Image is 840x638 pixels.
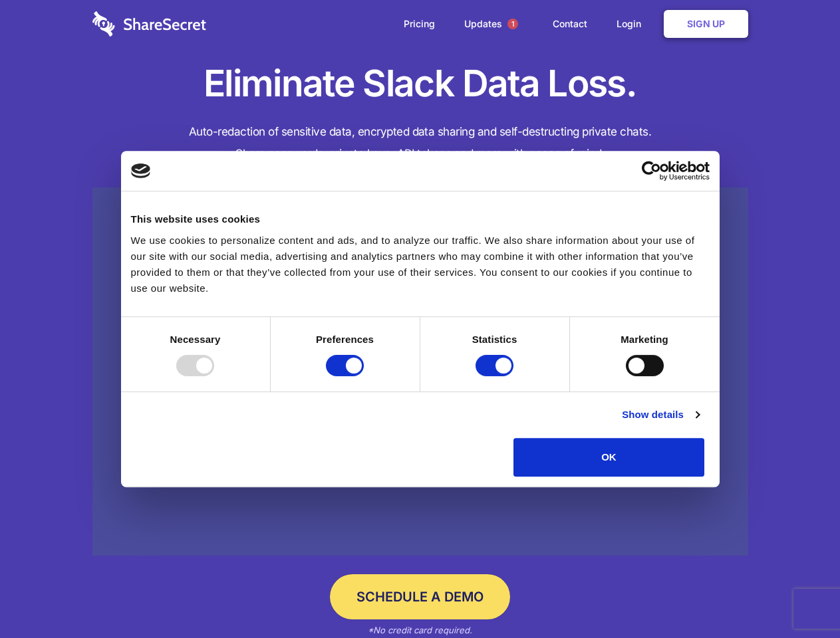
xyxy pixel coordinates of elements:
a: Schedule a Demo [330,574,510,619]
a: Show details [622,407,699,423]
div: This website uses cookies [131,211,710,227]
a: Wistia video thumbnail [92,187,748,556]
div: We use cookies to personalize content and ads, and to analyze our traffic. We also share informat... [131,233,710,296]
a: Sign Up [664,10,748,38]
a: Pricing [390,3,448,45]
h4: Auto-redaction of sensitive data, encrypted data sharing and self-destructing private chats. Shar... [92,121,748,165]
img: logo [131,163,151,178]
h1: Eliminate Slack Data Loss. [92,60,748,108]
span: 1 [507,19,518,29]
strong: Marketing [621,334,668,345]
button: OK [513,438,704,477]
strong: Statistics [472,334,517,345]
em: *No credit card required. [368,625,472,635]
strong: Preferences [316,334,374,345]
a: Login [603,3,661,45]
img: logo-wordmark-white-trans-d4663122ce5f474addd5e946df7df03e33cb6a1c49d2221995e7729f52c070b2.svg [92,11,206,37]
a: Usercentrics Cookiebot - opens in a new window [593,161,710,181]
a: Contact [539,3,601,45]
strong: Necessary [170,334,221,345]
